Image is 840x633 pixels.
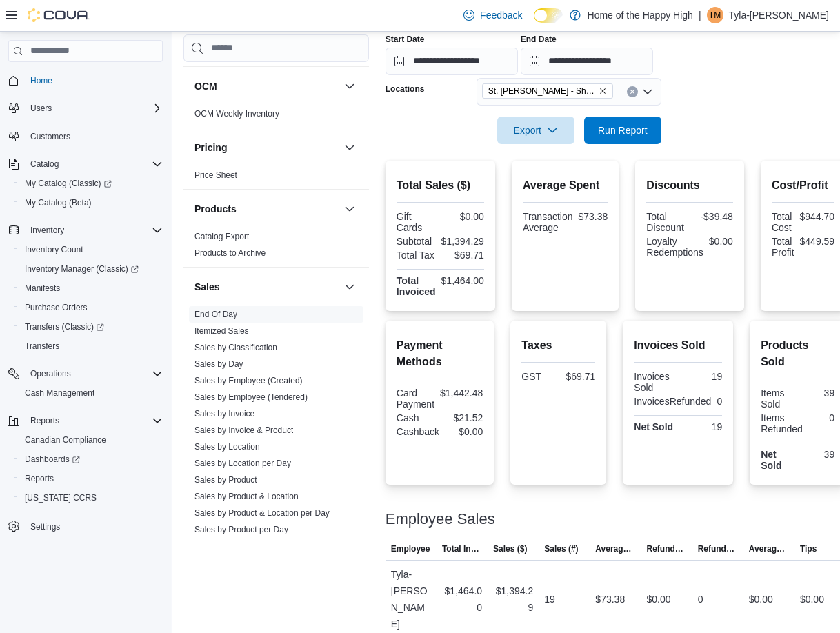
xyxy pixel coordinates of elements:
span: Home [25,72,163,89]
div: $0.00 [445,426,483,437]
h3: Sales [194,280,220,294]
div: Loyalty Redemptions [646,236,703,258]
span: Reports [25,473,54,484]
div: 19 [544,591,555,607]
div: $1,394.29 [441,236,484,247]
button: My Catalog (Beta) [14,193,168,212]
span: End Of Day [194,309,237,320]
button: Cash Management [14,383,168,403]
span: Canadian Compliance [19,432,163,448]
div: Items Refunded [761,412,803,434]
a: Dashboards [19,451,86,468]
a: Sales by Day [194,359,243,369]
div: Tyla-Moon Simpson [707,7,723,23]
button: Inventory [3,221,168,240]
div: Total Cost [772,211,794,233]
a: Purchase Orders [19,299,93,316]
div: $0.00 [709,236,733,247]
span: Run Report [598,123,648,137]
div: $1,464.00 [442,583,482,616]
button: [US_STATE] CCRS [14,488,168,508]
span: Customers [30,131,70,142]
span: Sales by Product & Location [194,491,299,502]
button: Remove St. Albert - Shoppes @ Giroux - Fire & Flower from selection in this group [599,87,607,95]
strong: Net Sold [761,449,781,471]
button: Inventory [25,222,70,239]
h3: OCM [194,79,217,93]
span: Manifests [25,283,60,294]
span: Reports [19,470,163,487]
button: Pricing [194,141,339,154]
button: Home [3,70,168,90]
a: Canadian Compliance [19,432,112,448]
div: Pricing [183,167,369,189]
span: Settings [25,517,163,534]
div: Sales [183,306,369,543]
div: $1,394.29 [493,583,533,616]
input: Dark Mode [534,8,563,23]
a: Sales by Location [194,442,260,452]
button: OCM [341,78,358,94]
p: | [699,7,701,23]
a: Sales by Location per Day [194,459,291,468]
span: Cash Management [25,388,94,399]
div: Card Payment [397,388,434,410]
h2: Products Sold [761,337,834,370]
span: Sales by Location per Day [194,458,291,469]
span: Inventory [30,225,64,236]
a: Sales by Product & Location per Day [194,508,330,518]
button: Pricing [341,139,358,156]
div: $69.71 [561,371,595,382]
a: Sales by Invoice & Product [194,425,293,435]
a: Sales by Product & Location [194,492,299,501]
div: 0 [698,591,703,607]
a: End Of Day [194,310,237,319]
span: Operations [25,365,163,382]
span: Sales by Invoice [194,408,254,419]
span: Average Refund [749,543,789,554]
span: Purchase Orders [25,302,88,313]
h2: Payment Methods [397,337,483,370]
span: Customers [25,128,163,145]
img: Cova [28,8,90,22]
a: Products to Archive [194,248,266,258]
span: St. [PERSON_NAME] - Shoppes @ [PERSON_NAME] - Fire & Flower [488,84,596,98]
a: Reports [19,470,59,487]
a: Sales by Product [194,475,257,485]
span: Sales by Employee (Created) [194,375,303,386]
span: Sales by Location [194,441,260,452]
button: Operations [25,365,77,382]
span: Sales by Employee (Tendered) [194,392,308,403]
button: Sales [194,280,339,294]
a: Sales by Classification [194,343,277,352]
a: My Catalog (Classic) [19,175,117,192]
a: My Catalog (Beta) [19,194,97,211]
button: Reports [3,411,168,430]
a: Manifests [19,280,66,297]
span: St. Albert - Shoppes @ Giroux - Fire & Flower [482,83,613,99]
a: Transfers [19,338,65,354]
div: 19 [681,371,722,382]
span: Transfers (Classic) [25,321,104,332]
span: My Catalog (Beta) [19,194,163,211]
label: Locations [386,83,425,94]
div: OCM [183,105,369,128]
button: Run Report [584,117,661,144]
a: Catalog Export [194,232,249,241]
div: $69.71 [443,250,484,261]
div: -$39.48 [692,211,733,222]
a: Itemized Sales [194,326,249,336]
button: Canadian Compliance [14,430,168,450]
span: Washington CCRS [19,490,163,506]
h2: Discounts [646,177,733,194]
button: Clear input [627,86,638,97]
span: Products to Archive [194,248,266,259]
span: Catalog [25,156,163,172]
input: Press the down key to open a popover containing a calendar. [386,48,518,75]
span: Canadian Compliance [25,434,106,445]
a: Price Sheet [194,170,237,180]
div: 19 [681,421,722,432]
a: Customers [25,128,76,145]
button: Export [497,117,574,144]
a: Cash Management [19,385,100,401]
